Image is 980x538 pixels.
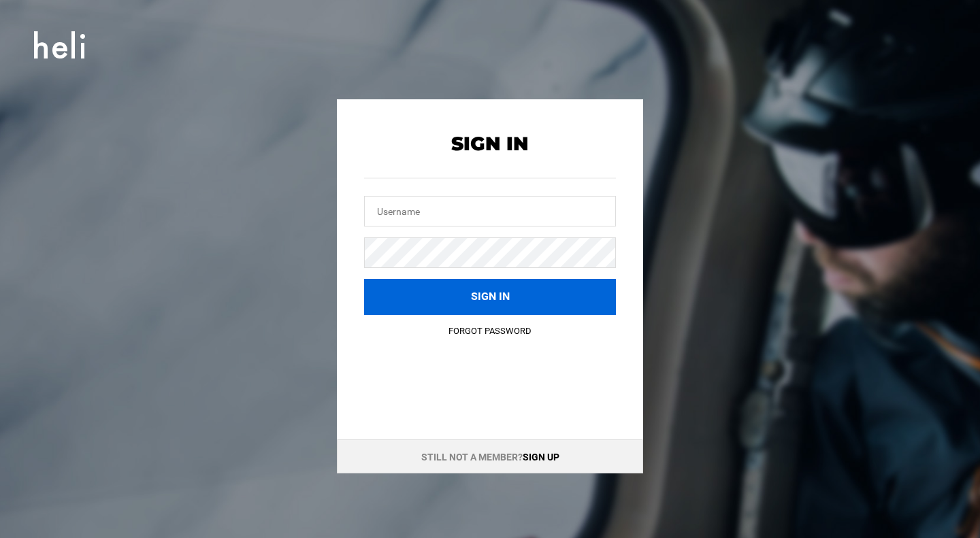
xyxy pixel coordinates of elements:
[364,196,616,226] input: Username
[448,326,532,336] a: Forgot Password
[523,452,559,463] a: Sign up
[337,439,643,473] div: Still not a member?
[364,279,616,315] button: Sign in
[364,133,616,154] h2: Sign In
